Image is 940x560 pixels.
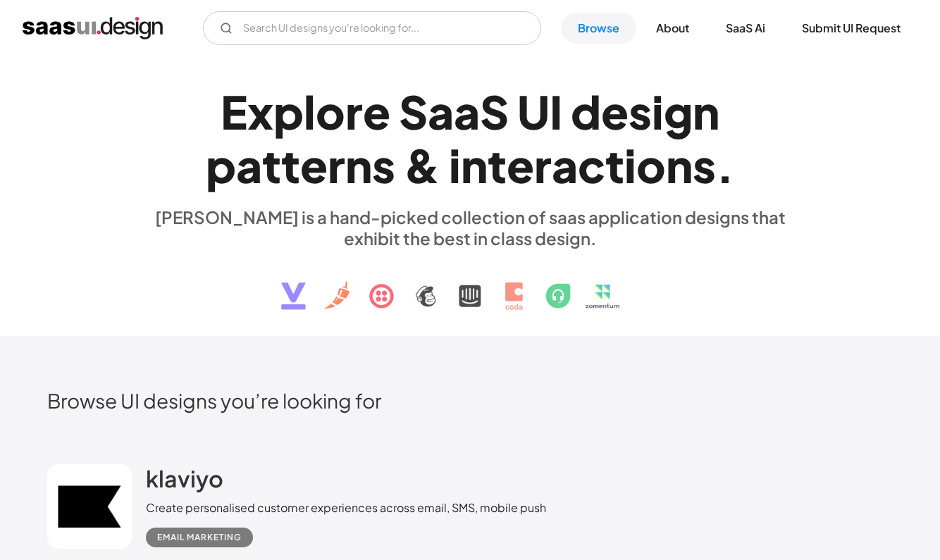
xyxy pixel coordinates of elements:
form: Email Form [203,11,541,45]
div: p [273,85,304,139]
div: U [517,85,550,139]
a: Submit UI Request [785,13,917,44]
div: n [345,138,372,192]
div: t [281,138,300,192]
img: text, icon, saas logo [256,249,684,322]
div: a [454,85,480,139]
div: Email Marketing [157,529,242,546]
div: i [449,138,461,192]
div: Create personalised customer experiences across email, SMS, mobile push [146,499,546,516]
div: i [624,138,636,192]
div: e [300,138,328,192]
div: S [480,85,509,139]
div: t [262,138,281,192]
h1: Explore SaaS UI design patterns & interactions. [146,85,794,193]
div: r [534,138,552,192]
h2: klaviyo [146,464,223,492]
div: g [664,85,693,139]
a: Browse [561,13,636,44]
a: SaaS Ai [709,13,782,44]
div: c [578,138,605,192]
div: p [206,138,236,192]
div: l [304,85,316,139]
div: & [404,138,440,192]
div: [PERSON_NAME] is a hand-picked collection of saas application designs that exhibit the best in cl... [146,206,794,249]
div: e [601,85,629,139]
a: home [23,17,163,39]
div: n [693,85,719,139]
div: s [693,138,716,192]
div: s [629,85,652,139]
div: r [328,138,345,192]
div: n [666,138,693,192]
div: o [636,138,666,192]
div: I [550,85,562,139]
div: e [363,85,390,139]
div: E [221,85,247,139]
input: Search UI designs you're looking for... [203,11,541,45]
div: d [571,85,601,139]
div: t [488,138,507,192]
div: x [247,85,273,139]
a: klaviyo [146,464,223,499]
div: a [428,85,454,139]
div: t [605,138,624,192]
a: About [639,13,706,44]
div: s [372,138,395,192]
div: e [507,138,534,192]
div: a [552,138,578,192]
h2: Browse UI designs you’re looking for [47,388,893,413]
div: S [399,85,428,139]
div: i [652,85,664,139]
div: n [461,138,488,192]
div: . [716,138,734,192]
div: r [345,85,363,139]
div: a [236,138,262,192]
div: o [316,85,345,139]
